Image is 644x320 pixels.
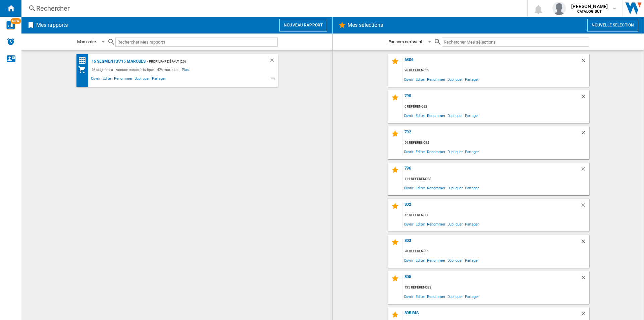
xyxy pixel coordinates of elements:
span: Partager [464,219,480,229]
div: 6806 [403,57,580,66]
span: Partager [464,75,480,84]
div: - Profil par défaut (20) [146,57,255,66]
span: Renommer [426,111,446,120]
div: 802 [403,202,580,211]
div: 803 [403,238,580,247]
span: Partager [464,183,480,192]
div: 78 références [403,247,589,256]
div: 42 références [403,211,589,219]
span: Renommer [113,75,133,83]
span: Editer [415,147,426,156]
span: Renommer [426,292,446,301]
span: [PERSON_NAME] [571,3,608,10]
span: Partager [464,111,480,120]
span: Renommer [426,147,446,156]
div: Supprimer [580,311,589,320]
div: Supprimer [269,57,278,66]
span: Editer [415,219,426,229]
div: Supprimer [580,93,589,103]
span: Dupliquer [446,183,464,192]
div: Supprimer [580,57,589,66]
span: Ouvrir [403,183,415,192]
input: Rechercher Mes rapports [115,38,278,47]
span: Plus [182,66,190,74]
span: Partager [464,256,480,265]
span: Editer [415,183,426,192]
div: 135 références [403,283,589,292]
img: alerts-logo.svg [7,38,15,46]
div: 6 références [403,103,589,111]
div: 16 segments - Aucune caractéristique - 426 marques [90,66,182,74]
span: Dupliquer [446,75,464,84]
span: Ouvrir [403,147,415,156]
span: Renommer [426,256,446,265]
span: Ouvrir [403,292,415,301]
span: Dupliquer [133,75,151,83]
div: Supprimer [580,130,589,139]
div: 54 références [403,139,589,147]
div: 26 références [403,66,589,75]
span: Partager [464,147,480,156]
button: Nouvelle selection [587,19,638,31]
div: Supprimer [580,238,589,247]
span: Editer [102,75,113,83]
div: 790 [403,93,580,103]
span: Partager [464,292,480,301]
div: Supprimer [580,166,589,175]
h2: Mes sélections [346,19,384,31]
input: Rechercher Mes sélections [442,38,589,47]
div: 114 références [403,175,589,183]
div: 805 [403,274,580,283]
h2: Mes rapports [35,19,69,31]
button: Nouveau rapport [279,19,327,31]
span: Editer [415,111,426,120]
img: profile.jpg [552,2,566,15]
div: 792 [403,130,580,139]
span: Dupliquer [446,147,464,156]
span: Renommer [426,219,446,229]
span: Editer [415,292,426,301]
div: 805 BIS [403,311,580,320]
div: Mon ordre [77,39,96,44]
span: Dupliquer [446,219,464,229]
span: Renommer [426,183,446,192]
div: Supprimer [580,274,589,283]
span: Dupliquer [446,111,464,120]
div: 796 [403,166,580,175]
span: NEW [10,18,21,24]
span: Partager [151,75,167,83]
span: Ouvrir [90,75,102,83]
span: Editer [415,256,426,265]
span: Dupliquer [446,256,464,265]
span: Ouvrir [403,256,415,265]
div: Mon assortiment [78,66,90,74]
b: CATALOG BUT [577,9,602,14]
img: wise-card.svg [6,21,15,29]
span: Dupliquer [446,292,464,301]
div: 16 segments/715 marques [90,57,146,66]
span: Editer [415,75,426,84]
div: Supprimer [580,202,589,211]
span: Ouvrir [403,111,415,120]
span: Ouvrir [403,75,415,84]
div: Par nom croissant [388,39,422,44]
span: Ouvrir [403,219,415,229]
div: Matrice des prix [78,56,90,65]
span: Renommer [426,75,446,84]
div: Rechercher [36,4,510,13]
